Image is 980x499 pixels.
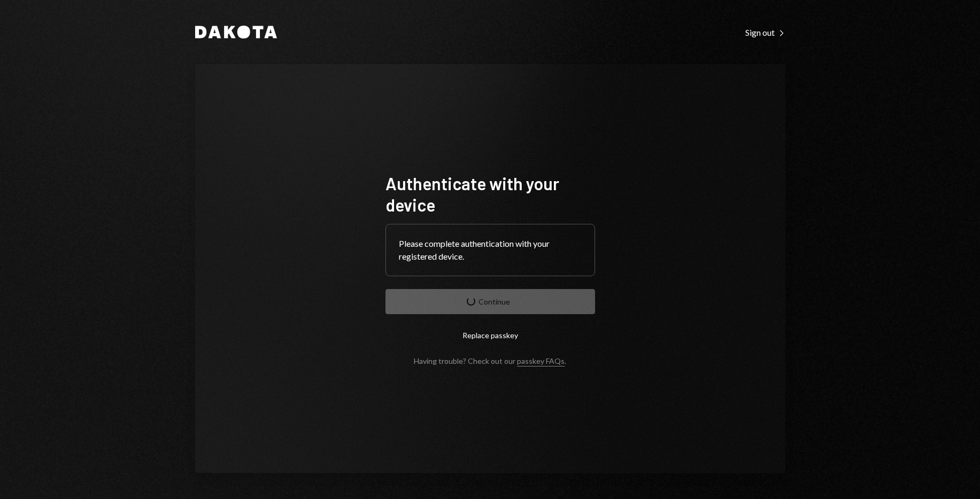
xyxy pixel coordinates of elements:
[385,323,595,348] button: Replace passkey
[745,27,785,38] div: Sign out
[517,356,565,367] a: passkey FAQs
[385,173,595,215] h1: Authenticate with your device
[399,237,582,263] div: Please complete authentication with your registered device.
[745,26,785,38] a: Sign out
[414,356,566,365] div: Having trouble? Check out our .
